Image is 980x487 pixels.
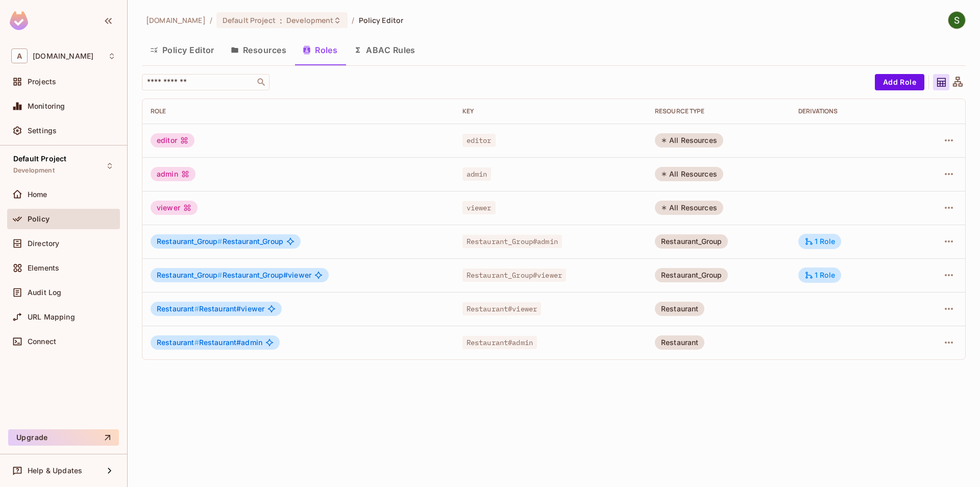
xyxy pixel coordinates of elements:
[11,48,28,63] span: A
[804,237,835,246] div: 1 Role
[217,271,222,279] span: #
[655,201,723,215] div: All Resources
[28,127,57,135] span: Settings
[462,201,496,214] span: viewer
[462,107,639,115] div: Key
[655,234,728,249] div: Restaurant_Group
[655,133,723,148] div: All Resources
[655,335,705,350] div: Restaurant
[655,302,705,316] div: Restaurant
[28,190,47,199] span: Home
[151,133,194,148] div: editor
[33,52,93,60] span: Workspace: allerin.com
[462,235,562,248] span: Restaurant_Group#admin
[28,215,50,223] span: Policy
[804,271,835,280] div: 1 Role
[462,134,496,147] span: editor
[462,167,492,181] span: admin
[146,15,206,25] span: the active workspace
[223,15,276,25] span: Default Project
[655,268,728,282] div: Restaurant_Group
[157,305,264,313] span: Restaurant#viewer
[13,155,66,163] span: Default Project
[157,237,223,246] span: Restaurant_Group
[28,337,56,346] span: Connect
[194,338,199,347] span: #
[875,74,924,90] button: Add Role
[157,271,311,279] span: Restaurant_Group#viewer
[8,429,119,446] button: Upgrade
[462,269,566,282] span: Restaurant_Group#viewer
[352,15,354,25] li: /
[157,338,199,347] span: Restaurant
[157,237,283,246] span: Restaurant_Group
[13,166,55,175] span: Development
[655,167,723,181] div: All Resources
[151,167,195,181] div: admin
[151,201,198,215] div: viewer
[28,239,59,248] span: Directory
[655,107,782,115] div: RESOURCE TYPE
[151,107,446,115] div: Role
[798,107,904,115] div: Derivations
[28,467,82,475] span: Help & Updates
[462,336,537,349] span: Restaurant#admin
[223,37,295,63] button: Resources
[28,288,61,297] span: Audit Log
[194,304,199,313] span: #
[462,302,542,315] span: Restaurant#viewer
[279,16,283,25] span: :
[28,78,56,86] span: Projects
[10,11,28,30] img: SReyMgAAAABJRU5ErkJggg==
[295,37,346,63] button: Roles
[157,271,223,279] span: Restaurant_Group
[28,313,75,321] span: URL Mapping
[948,12,965,29] img: Shakti Seniyar
[28,264,59,272] span: Elements
[157,304,199,313] span: Restaurant
[142,37,223,63] button: Policy Editor
[359,15,404,25] span: Policy Editor
[346,37,424,63] button: ABAC Rules
[286,15,333,25] span: Development
[217,237,222,246] span: #
[28,102,65,110] span: Monitoring
[157,338,262,347] span: Restaurant#admin
[210,15,212,25] li: /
